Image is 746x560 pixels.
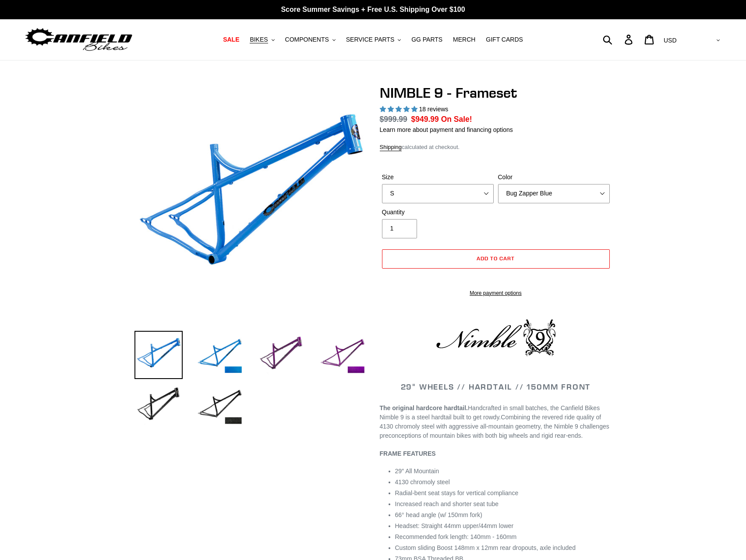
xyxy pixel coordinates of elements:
span: MERCH [453,36,475,43]
span: GG PARTS [411,36,442,43]
a: Shipping [380,144,402,151]
label: Quantity [382,208,494,217]
img: Load image into Gallery viewer, NIMBLE 9 - Frameset [134,331,183,379]
span: 4130 chromoly steel [395,478,450,486]
strong: The original hardcore hardtail. [380,404,468,411]
span: 18 reviews [419,106,448,113]
div: calculated at checkout. [380,143,612,152]
button: Add to cart [382,249,610,269]
label: Color [498,173,610,182]
a: SALE [219,34,244,46]
img: Load image into Gallery viewer, NIMBLE 9 - Frameset [318,331,367,379]
span: Handcrafted in small batches, the Canfield Bikes Nimble 9 is a steel hardtail built to get rowdy. [380,404,600,421]
img: Load image into Gallery viewer, NIMBLE 9 - Frameset [196,382,244,430]
img: Load image into Gallery viewer, NIMBLE 9 - Frameset [196,331,244,379]
span: Add to cart [477,255,515,262]
span: SALE [223,36,239,43]
img: Load image into Gallery viewer, NIMBLE 9 - Frameset [134,382,183,430]
a: More payment options [382,289,610,297]
span: 4.89 stars [380,106,419,113]
span: 29" WHEELS // HARDTAIL // 150MM FRONT [401,382,591,392]
a: Learn more about payment and financing options [380,126,513,133]
span: Headset: Straight 44mm upper/44mm lower [395,522,514,529]
label: Size [382,173,494,182]
input: Search [608,30,630,49]
s: $999.99 [380,115,407,124]
span: $949.99 [411,115,439,124]
a: GIFT CARDS [481,34,527,46]
span: On Sale! [441,113,472,125]
span: Recommended fork length: 140mm - 160mm [395,533,517,540]
span: Radial-bent seat stays for vertical compliance [395,489,519,496]
span: 66° head angle (w/ 150mm fork) [395,511,482,518]
button: SERVICE PARTS [342,34,405,46]
span: BIKES [250,36,268,43]
span: Combining the revered ride quality of 4130 chromoly steel with aggressive all-mountain geometry, ... [380,414,609,439]
span: GIFT CARDS [486,36,523,43]
img: Load image into Gallery viewer, NIMBLE 9 - Frameset [257,331,305,379]
a: GG PARTS [407,34,447,46]
span: Custom sliding Boost 148mm x 12mm rear dropouts, axle included [395,544,576,551]
img: Canfield Bikes [24,26,134,53]
button: COMPONENTS [281,34,340,46]
span: 29″ All Mountain [395,468,439,475]
a: MERCH [449,34,480,46]
h1: NIMBLE 9 - Frameset [380,85,612,101]
span: Increased reach and shorter seat tube [395,500,499,507]
b: FRAME FEATURES [380,450,436,457]
button: BIKES [245,34,279,46]
span: COMPONENTS [285,36,329,43]
span: SERVICE PARTS [346,36,394,43]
